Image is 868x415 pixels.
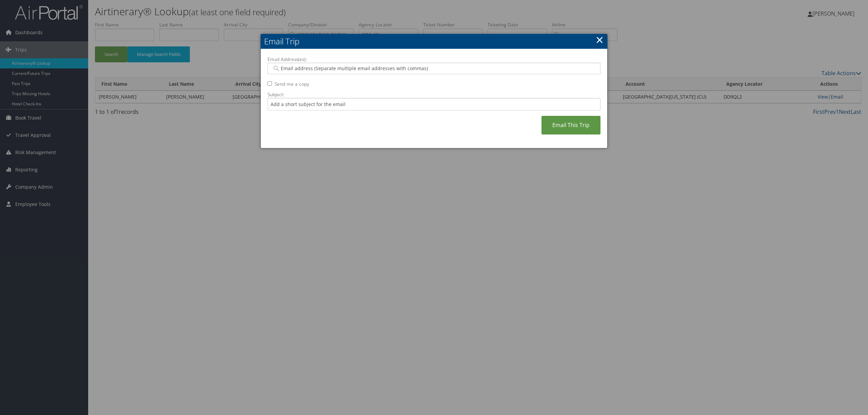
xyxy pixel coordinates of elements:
[261,34,607,49] h2: Email Trip
[268,91,600,98] label: Subject:
[596,33,604,46] a: ×
[272,65,595,72] input: Email address (Separate multiple email addresses with commas)
[268,98,600,110] input: Add a short subject for the email
[275,81,309,87] label: Send me a copy
[268,56,600,63] label: Email Address(es):
[541,116,600,134] a: Email This Trip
